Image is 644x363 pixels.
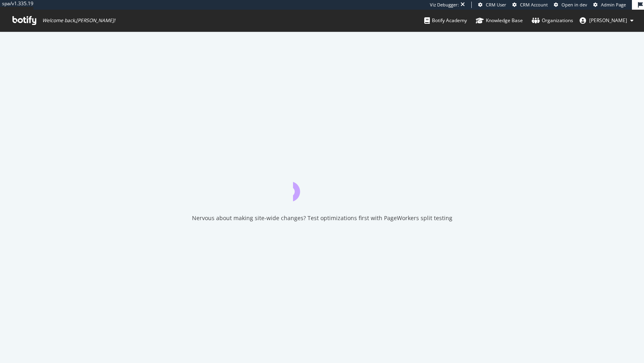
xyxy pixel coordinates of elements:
[192,214,452,222] div: Nervous about making site-wide changes? Test optimizations first with PageWorkers split testing
[512,2,548,8] a: CRM Account
[520,2,548,8] span: CRM Account
[532,16,573,25] div: Organizations
[593,2,626,8] a: Admin Page
[424,10,467,31] a: Botify Academy
[476,10,523,31] a: Knowledge Base
[573,14,640,27] button: [PERSON_NAME]
[424,16,467,25] div: Botify Academy
[486,2,506,8] span: CRM User
[589,17,627,24] span: connor
[42,17,115,24] span: Welcome back, [PERSON_NAME] !
[561,2,587,8] span: Open in dev
[476,16,523,25] div: Knowledge Base
[532,10,573,31] a: Organizations
[293,172,351,201] div: animation
[478,2,506,8] a: CRM User
[430,2,459,8] div: Viz Debugger:
[601,2,626,8] span: Admin Page
[554,2,587,8] a: Open in dev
